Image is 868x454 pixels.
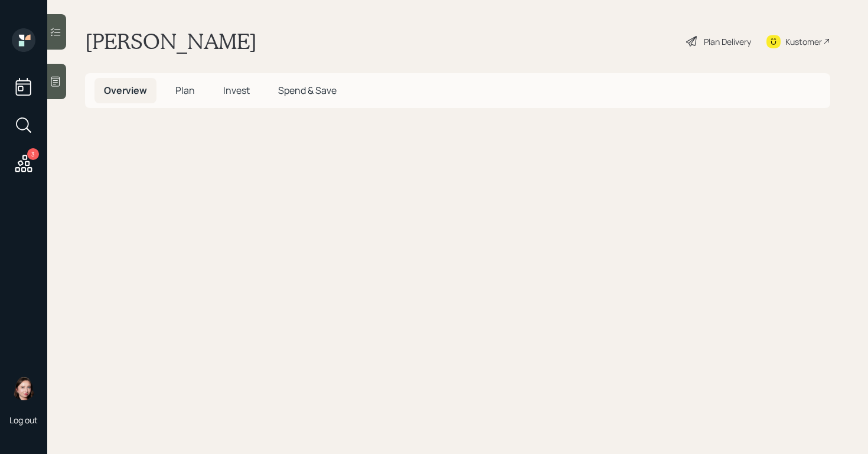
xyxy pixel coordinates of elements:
[104,84,147,97] span: Overview
[27,148,39,160] div: 3
[223,84,250,97] span: Invest
[12,377,35,400] img: aleksandra-headshot.png
[785,35,822,48] div: Kustomer
[85,28,257,54] h1: [PERSON_NAME]
[704,35,751,48] div: Plan Delivery
[175,84,195,97] span: Plan
[278,84,337,97] span: Spend & Save
[9,414,38,426] div: Log out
